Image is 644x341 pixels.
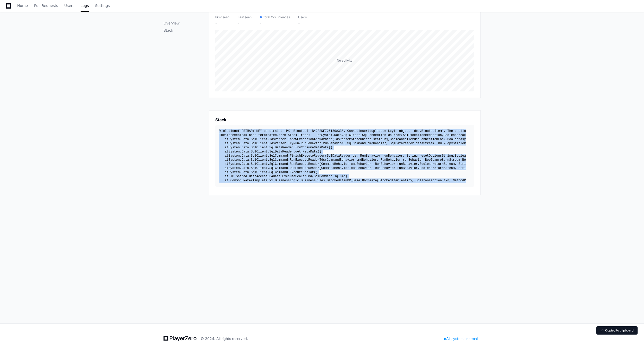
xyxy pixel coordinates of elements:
[229,138,240,141] span: System
[263,15,290,19] span: Total Occurrences
[390,138,403,141] span: Boolean
[229,154,240,158] span: System
[219,129,466,183] div: Violation . Cannot duplicate key . The duplicate key (Underwriting.MedicalStopLoss.Scenario_43282...
[164,21,209,26] p: Overview
[238,20,252,25] div: -
[229,142,240,145] span: System
[425,158,438,162] span: Boolean
[17,4,28,7] span: Home
[229,170,240,174] span: System
[605,328,633,333] p: Copied to clipboard
[399,129,410,133] span: object
[462,158,475,162] span: Boolean
[358,129,370,133] span: insert
[284,129,344,133] span: 'PK__BlockedI__B4C88DF726130A33'
[321,133,332,137] span: System
[242,129,262,133] span: PRIMARY KEY
[419,166,432,170] span: Boolean
[444,133,457,137] span: Boolean
[81,4,89,7] span: Logs
[260,20,290,25] div: -
[236,129,239,133] span: of
[34,4,58,7] span: Pull Requests
[229,150,240,154] span: System
[164,28,209,33] p: Stack
[412,129,443,133] span: 'dbo.BlockedItem'
[229,166,240,170] span: System
[215,15,229,19] div: First seen
[229,158,240,162] span: System
[64,4,74,7] span: Users
[95,4,110,7] span: Settings
[229,162,240,166] span: System
[298,20,307,25] div: -
[425,133,442,137] span: exception
[215,117,474,123] app-pz-page-link-header: Stack
[238,15,252,19] div: Last seen
[264,129,282,133] span: constraint
[455,154,468,158] span: Boolean
[215,117,226,123] h1: Stack
[337,58,353,63] div: No activity
[419,162,432,166] span: Boolean
[225,133,242,137] span: statement
[229,146,240,149] span: System
[215,20,229,25] div: -
[298,15,307,19] div: Users
[393,129,397,133] span: in
[447,138,460,141] span: Boolean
